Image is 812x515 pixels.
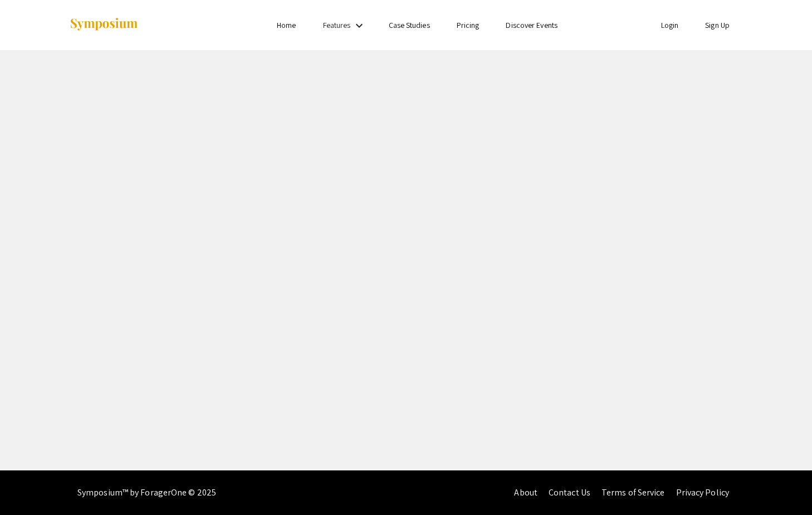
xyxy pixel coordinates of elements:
[506,20,557,30] a: Discover Events
[661,20,679,30] a: Login
[77,470,216,515] div: Symposium™ by ForagerOne © 2025
[676,487,729,498] a: Privacy Policy
[69,17,139,32] img: Symposium by ForagerOne
[323,20,351,30] a: Features
[549,487,590,498] a: Contact Us
[601,487,665,498] a: Terms of Service
[353,19,366,32] mat-icon: Expand Features list
[277,20,296,30] a: Home
[389,20,430,30] a: Case Studies
[457,20,480,30] a: Pricing
[705,20,730,30] a: Sign Up
[514,487,537,498] a: About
